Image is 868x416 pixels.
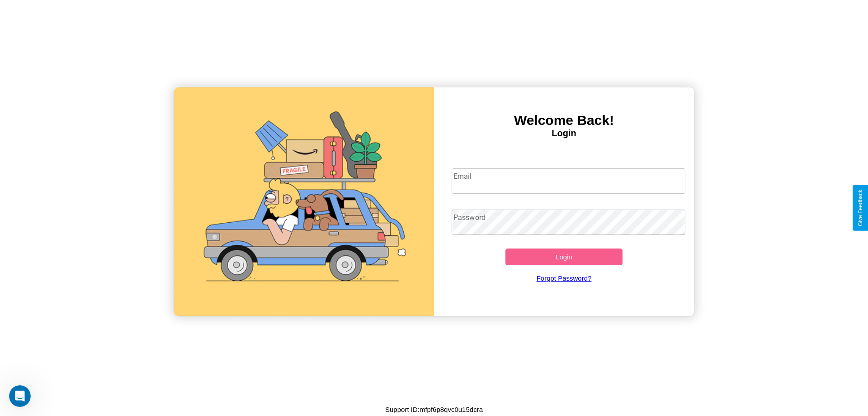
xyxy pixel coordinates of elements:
[9,385,31,407] iframe: Intercom live chat
[434,128,694,139] h4: Login
[857,190,863,226] div: Give Feedback
[434,113,694,128] h3: Welcome Back!
[505,249,623,265] button: Login
[447,265,681,291] a: Forgot Password?
[174,87,434,316] img: gif
[385,403,483,416] p: Support ID: mfpf6p8qvc0u15dcra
